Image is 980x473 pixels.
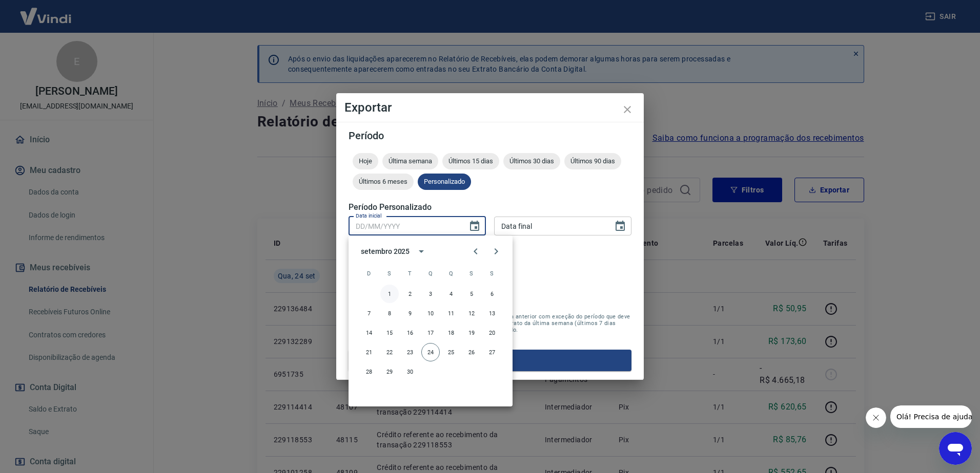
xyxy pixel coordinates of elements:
button: Choose date [464,216,485,236]
button: 20 [483,324,501,342]
div: Últimos 6 meses [353,174,414,190]
button: 9 [401,304,419,322]
button: 7 [360,304,378,322]
div: Última semana [382,153,438,169]
button: 8 [380,304,399,322]
span: Últimos 90 dias [564,157,621,165]
button: 10 [421,304,440,322]
span: terça-feira [401,263,419,284]
button: close [615,97,640,122]
iframe: Botão para abrir a janela de mensagens [939,432,972,465]
span: sexta-feira [462,263,481,284]
iframe: Fechar mensagem [866,407,886,428]
button: Choose date [610,216,630,236]
button: 16 [401,324,419,342]
span: quinta-feira [442,263,460,284]
button: 28 [360,362,378,381]
button: 27 [483,343,501,361]
span: Olá! Precisa de ajuda? [6,7,86,15]
button: 15 [380,324,399,342]
button: 30 [401,362,419,381]
button: 14 [360,324,378,342]
input: DD/MM/YYYY [349,217,460,235]
h5: Período [349,131,631,141]
h4: Exportar [344,101,636,114]
div: Personalizado [418,174,471,190]
button: 26 [462,343,481,361]
button: 17 [421,324,440,342]
span: domingo [360,263,378,284]
div: setembro 2025 [361,246,410,257]
button: 25 [442,343,460,361]
label: Data inicial [356,212,382,220]
button: 19 [462,324,481,342]
button: 6 [483,285,501,303]
button: 2 [401,285,419,303]
div: Hoje [353,153,378,169]
button: 4 [442,285,460,303]
span: sábado [483,263,501,284]
button: 13 [483,304,501,322]
h5: Período Personalizado [349,202,631,212]
span: Última semana [382,157,438,165]
div: Últimos 15 dias [442,153,499,169]
button: Next month [486,241,506,262]
button: 1 [380,285,399,303]
span: Hoje [353,157,378,165]
button: 11 [442,304,460,322]
button: 22 [380,343,399,361]
button: 29 [380,362,399,381]
span: Últimos 15 dias [442,157,499,165]
button: calendar view is open, switch to year view [413,243,430,260]
button: 12 [462,304,481,322]
button: 3 [421,285,440,303]
div: Últimos 30 dias [503,153,560,169]
input: DD/MM/YYYY [494,217,606,235]
iframe: Mensagem da empresa [890,405,972,428]
span: segunda-feira [380,263,399,284]
span: Personalizado [418,178,471,185]
button: 18 [442,324,460,342]
span: Últimos 6 meses [353,178,414,185]
button: Previous month [465,241,486,262]
span: Últimos 30 dias [503,157,560,165]
span: quarta-feira [421,263,440,284]
button: 21 [360,343,378,361]
button: 24 [421,343,440,361]
button: 5 [462,285,481,303]
div: Últimos 90 dias [564,153,621,169]
button: 23 [401,343,419,361]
